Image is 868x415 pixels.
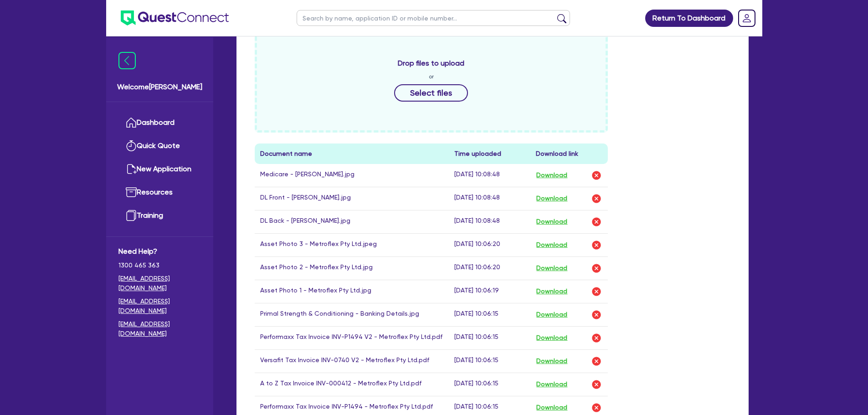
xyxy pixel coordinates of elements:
[536,355,568,367] button: Download
[591,286,602,297] img: delete-icon
[449,349,530,373] td: [DATE] 10:06:15
[536,379,568,390] button: Download
[117,82,202,92] span: Welcome [PERSON_NAME]
[118,134,201,158] a: Quick Quote
[530,143,608,164] th: Download link
[449,164,530,187] td: [DATE] 10:08:48
[591,402,602,413] img: delete-icon
[449,373,530,396] td: [DATE] 10:06:15
[126,164,137,174] img: new-application
[449,143,530,164] th: Time uploaded
[449,280,530,303] td: [DATE] 10:06:19
[255,164,449,187] td: Medicare - [PERSON_NAME].jpg
[645,10,733,27] a: Return To Dashboard
[449,326,530,349] td: [DATE] 10:06:15
[118,319,201,338] a: [EMAIL_ADDRESS][DOMAIN_NAME]
[255,210,449,233] td: DL Back - [PERSON_NAME].jpg
[591,309,602,320] img: delete-icon
[591,216,602,227] img: delete-icon
[118,158,201,181] a: New Application
[118,297,201,316] a: [EMAIL_ADDRESS][DOMAIN_NAME]
[536,402,568,414] button: Download
[118,261,201,270] span: 1300 465 363
[536,169,568,181] button: Download
[255,280,449,303] td: Asset Photo 1 - Metroflex Pty Ltd.jpg
[118,181,201,204] a: Resources
[126,210,137,221] img: training
[536,262,568,274] button: Download
[591,356,602,367] img: delete-icon
[126,140,137,151] img: quick-quote
[735,6,759,30] a: Dropdown toggle
[449,256,530,280] td: [DATE] 10:06:20
[255,326,449,349] td: Performaxx Tax Invoice INV-P1494 V2 - Metroflex Pty Ltd.pdf
[591,263,602,274] img: delete-icon
[591,240,602,251] img: delete-icon
[255,143,449,164] th: Document name
[591,333,602,343] img: delete-icon
[449,303,530,326] td: [DATE] 10:06:15
[255,233,449,256] td: Asset Photo 3 - Metroflex Pty Ltd.jpeg
[255,373,449,396] td: A to Z Tax Invoice INV-000412 - Metroflex Pty Ltd.pdf
[394,84,468,102] button: Select files
[536,216,568,228] button: Download
[536,332,568,344] button: Download
[398,58,464,69] span: Drop files to upload
[126,187,137,198] img: resources
[118,204,201,227] a: Training
[591,193,602,204] img: delete-icon
[255,187,449,210] td: DL Front - [PERSON_NAME].jpg
[118,52,136,69] img: icon-menu-close
[536,193,568,205] button: Download
[255,303,449,326] td: Primal Strength & Conditioning - Banking Details.jpg
[118,111,201,134] a: Dashboard
[297,10,570,26] input: Search by name, application ID or mobile number...
[118,246,201,257] span: Need Help?
[118,274,201,293] a: [EMAIL_ADDRESS][DOMAIN_NAME]
[449,233,530,256] td: [DATE] 10:06:20
[591,170,602,181] img: delete-icon
[536,309,568,321] button: Download
[591,379,602,390] img: delete-icon
[255,256,449,280] td: Asset Photo 2 - Metroflex Pty Ltd.jpg
[255,349,449,373] td: Versafit Tax Invoice INV-0740 V2 - Metroflex Pty Ltd.pdf
[536,286,568,297] button: Download
[449,187,530,210] td: [DATE] 10:08:48
[429,72,434,81] span: or
[449,210,530,233] td: [DATE] 10:08:48
[536,239,568,251] button: Download
[121,10,229,26] img: quest-connect-logo-blue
